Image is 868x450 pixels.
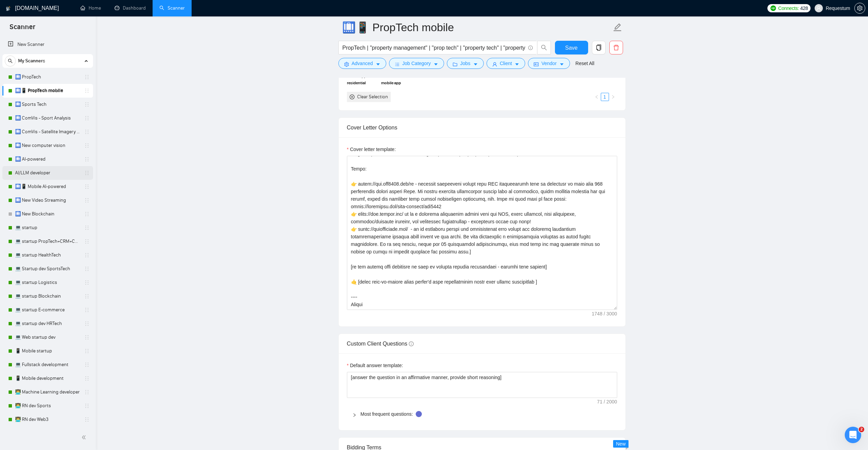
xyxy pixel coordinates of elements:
span: holder [84,157,90,162]
img: upwork-logo.png [770,5,776,11]
span: holder [84,403,90,409]
span: setting [344,62,349,67]
span: holder [84,293,90,299]
a: 📱 Mobile development [15,372,80,385]
a: 💻 startup E-commerce [15,303,80,317]
button: copy [592,41,606,54]
li: 1 [601,93,609,101]
button: userClientcaret-down [487,58,526,69]
span: holder [84,88,90,93]
a: 💻 Web startup dev [15,330,80,344]
label: Default answer template: [347,362,403,369]
span: holder [84,307,90,313]
span: holder [84,129,90,135]
span: edit [613,23,622,32]
span: right [611,95,615,99]
span: 428 [800,4,808,12]
span: holder [84,321,90,326]
a: New Scanner [8,38,88,51]
span: Custom Client Questions [347,341,414,347]
span: holder [84,362,90,367]
button: search [5,55,16,66]
span: New [616,441,625,447]
button: idcardVendorcaret-down [528,58,570,69]
span: My Scanners [18,54,45,68]
a: 🛄📱 PropTech mobile [15,84,80,98]
span: Job Category [402,60,431,67]
span: Telehealth mobile app [381,73,411,86]
button: left [593,93,601,101]
span: Scanner [4,22,41,36]
span: holder [84,252,90,258]
textarea: Default answer template: [347,372,617,398]
a: 💻 startup HealthTech [15,248,80,262]
span: Save [565,43,578,52]
span: bars [395,62,400,67]
span: info-circle [409,341,414,346]
a: 🛄 New Video Streaming [15,193,80,207]
div: Most frequent questions: [347,406,617,422]
span: Vendor [541,60,556,67]
a: 🛄 Sports Tech [15,98,80,111]
span: user [492,62,497,67]
span: left [595,95,599,99]
span: holder [84,239,90,244]
a: 🛄 ComVis - Sport Analysis [15,111,80,125]
span: right [352,413,357,417]
span: holder [84,143,90,148]
span: caret-down [473,62,478,67]
span: Jobs [460,60,470,67]
button: right [609,93,617,101]
button: settingAdvancedcaret-down [338,58,386,69]
li: Previous Page [593,93,601,101]
div: Clear Selection [357,93,388,101]
a: 👨‍💻 RN dev Web3 [15,413,80,426]
span: info-circle [528,46,533,50]
a: searchScanner [159,5,185,11]
span: holder [84,348,90,354]
span: copy [592,45,605,51]
span: search [537,45,550,51]
input: Search Freelance Jobs... [342,43,525,52]
span: holder [84,211,90,217]
a: 💻 Startup dev SportsTech [15,262,80,276]
span: caret-down [559,62,564,67]
span: holder [84,170,90,176]
a: 💻 startup Blockchain [15,289,80,303]
a: 🛄 AI-powered [15,152,80,166]
span: close-circle [350,95,354,99]
a: 👨‍💻 RN dev Sports [15,399,80,413]
a: Reset All [575,60,594,67]
li: New Scanner [2,38,93,51]
div: Tooltip anchor [416,411,422,417]
label: Cover letter template: [347,146,396,153]
a: 🛄📱 Mobile AI-powered [15,180,80,193]
a: 💻 startup PropTech+CRM+Construction [15,235,80,248]
span: holder [84,198,90,203]
a: 💻 startup dev HRTech [15,317,80,330]
span: search [5,59,15,63]
span: Mobile app for residential management platform (PropTech) [347,73,377,86]
a: 1 [601,93,609,101]
span: holder [84,266,90,272]
span: Advanced [352,60,373,67]
input: Scanner name... [342,19,612,36]
span: delete [610,45,623,51]
img: logo [6,3,11,14]
a: 👨‍💻 Machine Learning developer [15,385,80,399]
a: Most frequent questions: [361,411,413,417]
span: caret-down [515,62,519,67]
span: holder [84,102,90,107]
a: 💻 startup Logistics [15,276,80,289]
span: caret-down [376,62,380,67]
span: holder [84,184,90,189]
span: holder [84,74,90,80]
span: holder [84,280,90,285]
a: 🛄 ComVis - Satellite Imagery Analysis [15,125,80,139]
a: 🛄 PropTech [15,70,80,84]
button: setting [854,3,865,14]
span: holder [84,225,90,230]
a: setting [854,5,865,11]
span: Client [500,60,512,67]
